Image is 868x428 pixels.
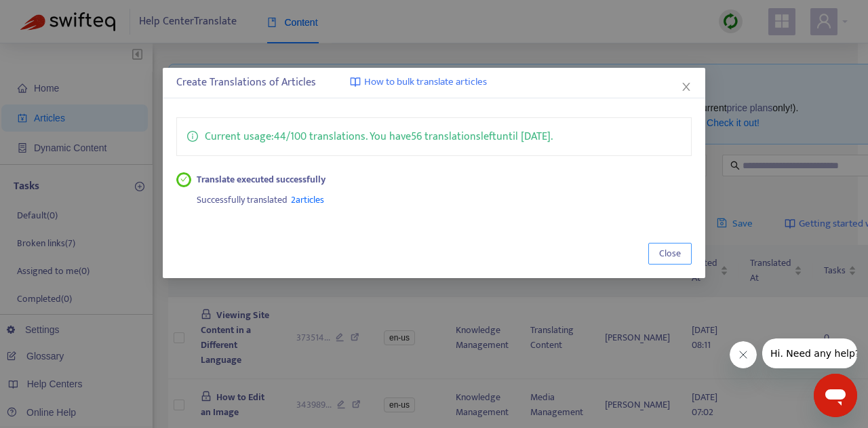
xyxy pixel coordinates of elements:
div: Successfully translated [197,187,692,208]
span: close [681,81,692,92]
span: 2 articles [291,192,324,208]
strong: Translate executed successfully [197,172,325,187]
button: Close [648,243,692,265]
span: info-circle [187,128,198,142]
iframe: Message from company [762,338,857,368]
div: Create Translations of Articles [176,75,692,91]
span: Hi. Need any help? [8,9,98,20]
img: image-link [350,77,361,87]
p: Current usage: 44 / 100 translations . You have 56 translations left until [DATE] . [205,128,553,145]
button: Close [679,79,694,94]
iframe: Button to launch messaging window [814,374,857,417]
span: How to bulk translate articles [364,75,487,90]
span: Close [659,246,681,261]
iframe: Close message [730,341,757,368]
span: check [180,176,188,183]
a: How to bulk translate articles [350,75,487,90]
